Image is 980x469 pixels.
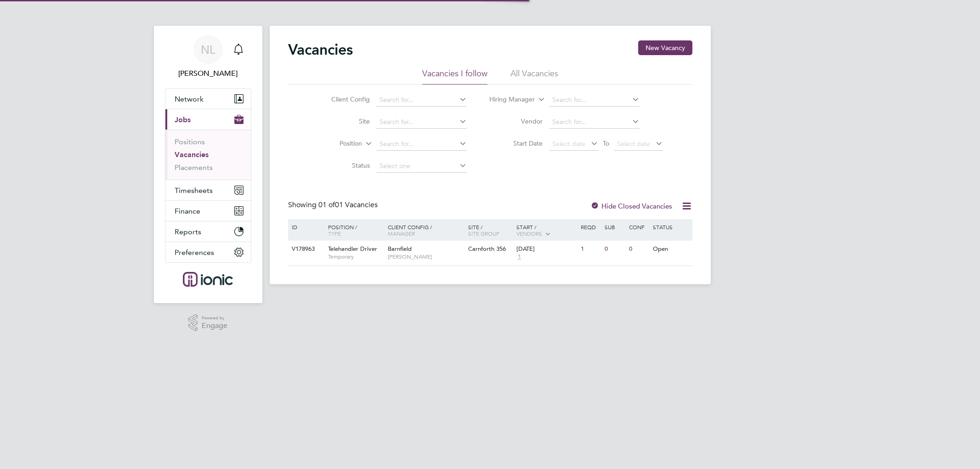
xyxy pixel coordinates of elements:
[466,219,514,241] div: Site /
[468,245,506,253] span: Carnforth 356
[154,26,262,303] nav: Main navigation
[627,219,651,235] div: Conf
[552,140,585,148] span: Select date
[328,253,383,260] span: Temporary
[516,253,522,261] span: 1
[510,68,558,85] li: All Vacancies
[590,202,672,210] label: Hide Closed Vacancies
[602,219,626,235] div: Sub
[490,139,543,147] label: Start Date
[328,230,341,237] span: Type
[165,89,251,109] button: Network
[422,68,487,85] li: Vacancies I follow
[165,221,251,242] button: Reports
[201,44,215,56] span: NL
[165,242,251,262] button: Preferences
[288,200,380,210] div: Showing
[309,139,362,148] label: Position
[600,137,612,149] span: To
[388,253,464,260] span: [PERSON_NAME]
[165,180,251,200] button: Timesheets
[175,95,204,103] span: Network
[376,160,467,173] input: Select one
[482,95,535,104] label: Hiring Manager
[165,272,251,287] a: Go to home page
[516,245,576,253] div: [DATE]
[175,248,214,257] span: Preferences
[578,241,602,258] div: 1
[651,241,691,258] div: Open
[175,207,200,215] span: Finance
[627,241,651,258] div: 0
[617,140,650,148] span: Select date
[202,322,227,330] span: Engage
[602,241,626,258] div: 0
[376,138,467,151] input: Search for...
[388,230,415,237] span: Manager
[317,95,370,103] label: Client Config
[289,241,322,258] div: V178963
[328,245,377,253] span: Telehandler Driver
[175,150,209,159] a: Vacancies
[549,116,640,129] input: Search for...
[651,219,691,235] div: Status
[376,116,467,129] input: Search for...
[549,94,640,107] input: Search for...
[318,200,378,209] span: 01 Vacancies
[288,40,353,59] h2: Vacancies
[175,186,213,195] span: Timesheets
[514,219,578,242] div: Start /
[188,314,227,332] a: Powered byEngage
[321,219,385,241] div: Position /
[317,161,370,170] label: Status
[175,227,201,236] span: Reports
[376,94,467,107] input: Search for...
[318,200,335,209] span: 01 of
[385,219,466,241] div: Client Config /
[289,219,322,235] div: ID
[165,130,251,180] div: Jobs
[175,115,191,124] span: Jobs
[638,40,692,55] button: New Vacancy
[468,230,499,237] span: Site Group
[175,137,205,146] a: Positions
[165,109,251,130] button: Jobs
[175,163,213,172] a: Placements
[578,219,602,235] div: Reqd
[516,230,542,237] span: Vendors
[317,117,370,125] label: Site
[388,245,412,253] span: Barnfield
[490,117,543,125] label: Vendor
[183,272,232,287] img: ionic-logo-retina.png
[165,201,251,221] button: Finance
[202,314,227,322] span: Powered by
[165,68,251,79] span: Natasha Long
[165,35,251,79] a: NL[PERSON_NAME]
